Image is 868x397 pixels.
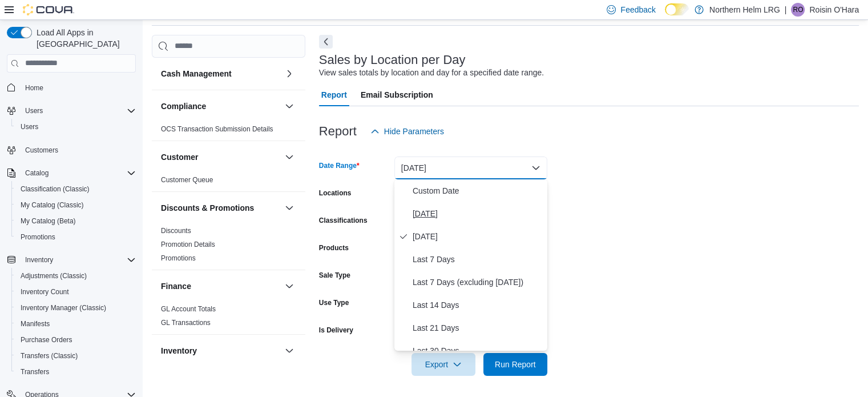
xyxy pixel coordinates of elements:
a: My Catalog (Classic) [16,198,88,212]
h3: Report [319,125,357,138]
span: Promotions [16,230,136,244]
span: Users [21,122,38,131]
button: Cash Management [282,67,296,81]
div: View sales totals by location and day for a specified date range. [319,67,544,79]
button: Inventory Manager (Classic) [11,300,140,316]
img: Cova [23,4,74,15]
button: Transfers [11,364,140,380]
span: Users [16,120,136,134]
button: Inventory [161,345,280,356]
button: Compliance [282,99,296,113]
span: Discounts [161,226,191,235]
span: Adjustments (Classic) [21,271,87,280]
span: Inventory [25,255,53,264]
p: Northern Helm LRG [709,3,780,17]
span: Promotions [21,232,55,242]
button: Inventory Count [11,284,140,300]
button: Adjustments (Classic) [11,268,140,284]
a: Inventory Count [16,285,74,299]
a: Manifests [16,317,54,331]
span: My Catalog (Classic) [21,200,84,210]
span: Load All Apps in [GEOGRAPHIC_DATA] [32,27,136,50]
h3: Sales by Location per Day [319,53,466,67]
span: Feedback [620,4,655,15]
div: Compliance [152,122,305,141]
button: My Catalog (Beta) [11,213,140,229]
button: [DATE] [394,157,547,179]
span: RO [793,3,803,17]
button: Inventory [282,344,296,358]
a: OCS Transaction Submission Details [161,125,273,133]
span: Classification (Classic) [21,185,90,194]
a: Customers [21,143,63,157]
button: Next [319,35,333,49]
button: My Catalog (Classic) [11,197,140,213]
span: Catalog [25,169,49,178]
a: GL Account Totals [161,305,216,313]
span: Catalog [21,166,136,180]
span: Users [25,106,43,115]
span: Promotions [161,254,196,263]
h3: Discounts & Promotions [161,202,254,214]
span: Last 7 Days [413,252,543,266]
a: Adjustments (Classic) [16,269,91,283]
span: Last 30 Days [413,344,543,358]
span: Purchase Orders [21,335,72,344]
span: Inventory Manager (Classic) [21,303,106,312]
button: Finance [282,279,296,293]
a: Inventory Manager (Classic) [16,301,111,315]
span: Customers [25,146,58,155]
span: Report [321,83,347,106]
h3: Cash Management [161,68,232,79]
button: Transfers (Classic) [11,348,140,364]
span: Email Subscription [361,83,433,106]
button: Run Report [483,353,547,376]
span: Adjustments (Classic) [16,269,136,283]
span: Home [25,83,43,93]
label: Products [319,243,349,252]
button: Export [411,353,475,376]
span: Export [418,353,469,376]
label: Date Range [319,161,360,170]
span: [DATE] [413,230,543,243]
a: Customer Queue [161,176,213,184]
button: Home [2,79,140,96]
span: GL Transactions [161,318,211,327]
button: Compliance [161,101,280,112]
a: Users [16,120,43,134]
h3: Compliance [161,101,206,112]
span: Inventory Manager (Classic) [16,301,136,315]
span: Manifests [16,317,136,331]
button: Finance [161,280,280,292]
button: Users [2,103,140,119]
button: Manifests [11,316,140,332]
button: Customers [2,142,140,158]
span: Inventory Count [21,287,69,296]
button: Customer [161,151,280,163]
label: Sale Type [319,271,350,280]
label: Is Delivery [319,326,353,335]
span: Purchase Orders [16,333,136,347]
label: Classifications [319,216,368,225]
div: Discounts & Promotions [152,224,305,270]
label: Locations [319,189,352,198]
span: Users [21,104,136,118]
button: Catalog [21,166,53,180]
span: Last 7 Days (excluding [DATE]) [413,275,543,289]
span: Transfers (Classic) [21,351,78,360]
span: My Catalog (Classic) [16,198,136,212]
button: Users [21,104,47,118]
span: Last 21 Days [413,321,543,335]
span: Run Report [495,359,536,370]
a: My Catalog (Beta) [16,214,80,228]
button: Classification (Classic) [11,181,140,197]
div: Finance [152,302,305,334]
span: Inventory [21,253,136,267]
a: Transfers (Classic) [16,349,82,363]
span: Transfers [16,365,136,379]
button: Hide Parameters [366,120,449,143]
span: My Catalog (Beta) [16,214,136,228]
span: OCS Transaction Submission Details [161,125,273,134]
input: Dark Mode [665,3,689,15]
